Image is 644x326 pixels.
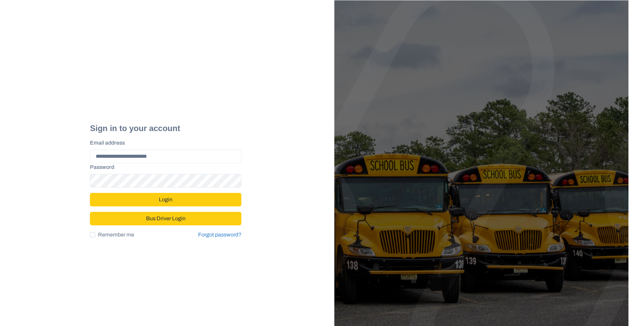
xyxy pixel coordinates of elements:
h2: Sign in to your account [90,124,241,133]
button: Bus Driver Login [90,212,241,225]
a: Bus Driver Login [90,212,241,218]
label: Email address [90,139,237,147]
a: Forgot password? [198,232,241,237]
a: Forgot password? [198,231,241,239]
label: Password [90,163,237,171]
span: Remember me [98,231,134,239]
button: Login [90,193,241,206]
